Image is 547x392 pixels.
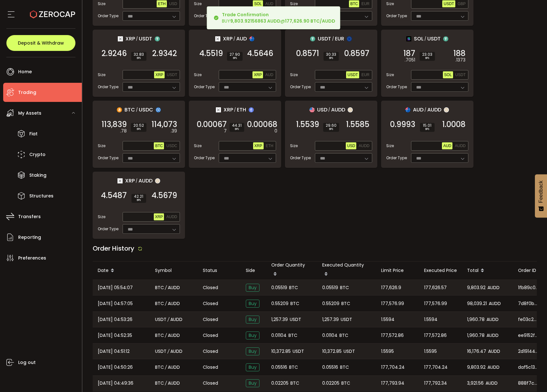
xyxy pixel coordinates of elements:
span: XRP [155,215,163,219]
span: AUDD [166,215,177,219]
span: Buy [246,300,259,308]
img: sol_portfolio.png [406,36,411,41]
button: USD [346,142,356,149]
button: SOL [443,71,453,78]
span: 16,176.47 [467,348,486,355]
span: XRP [125,35,135,43]
span: Trading [18,88,36,97]
span: EUR [335,35,344,43]
span: Home [18,67,32,76]
span: Order Type [386,84,407,90]
span: USDT [455,73,466,77]
em: / [165,332,167,339]
em: / [165,380,167,387]
i: BPS [134,56,144,60]
span: USD [169,2,177,6]
div: Executed Price [419,267,462,274]
span: BTC [155,144,163,148]
span: AUDD [331,106,345,114]
span: Buy [246,284,259,292]
button: XRP [253,142,264,149]
span: 10,372.85 [322,348,342,355]
span: 0.00067 [197,121,227,128]
span: BTC [155,284,164,291]
span: 4.5487 [101,192,127,199]
span: 0.00068 [247,121,277,128]
em: / [165,300,167,307]
button: USDT [166,71,179,78]
span: 30.33 [326,53,336,56]
span: Order Type [290,84,311,90]
span: SOL [254,2,262,6]
em: / [165,284,167,291]
i: BPS [133,127,144,131]
iframe: Chat Widget [471,323,547,392]
img: aud_portfolio.svg [249,36,254,41]
button: Feedback - Show survey [535,174,547,217]
span: 188 [453,50,465,57]
button: ETH [157,0,167,7]
span: [DATE] 05:54:07 [98,284,133,291]
span: 1.5594 [424,316,437,323]
span: XRP [155,73,163,77]
span: [DATE] 04:50:26 [98,364,133,371]
span: Fiat [29,129,38,139]
span: 23.03 [422,53,432,56]
span: AUDD [168,364,180,371]
span: 29.60 [326,124,337,127]
button: USDT [346,71,359,78]
span: 10,372.85 [271,348,291,355]
span: Feedback [538,181,544,203]
span: GBP [458,2,465,6]
span: 9,803.92 [467,364,486,371]
img: usdt_portfolio.svg [155,36,160,41]
span: BTC [288,332,297,339]
button: XRP [154,213,164,220]
span: Size [194,72,202,78]
span: XRP [254,73,262,77]
img: usdc_portfolio.svg [156,107,161,112]
span: 0.9993 [390,121,415,128]
span: 4.5519 [199,50,223,57]
button: XRP [154,71,165,78]
span: SOL [444,73,452,77]
span: Buy [246,316,259,324]
span: Closed [203,364,218,371]
button: BTC [154,142,164,149]
img: xrp_portfolio.png [215,36,220,41]
span: Size [98,214,105,220]
span: 32.83 [134,53,144,56]
span: Closed [203,332,218,339]
span: AUDD [170,348,182,355]
span: Size [386,1,394,7]
em: / [328,107,330,113]
span: USDT [167,73,177,77]
img: aud_portfolio.svg [405,107,410,112]
span: AUDD [489,300,501,307]
i: BPS [326,56,336,60]
em: / [167,348,169,355]
button: EUR [360,0,371,7]
span: 0.55209 [322,300,339,307]
span: 177,572.86 [381,332,404,339]
b: 9,803.92156863 AUDD [230,18,281,24]
span: AUDD [139,177,153,185]
img: eur_portfolio.svg [347,36,352,41]
span: XRP [223,35,232,43]
span: Size [194,1,202,7]
button: GBP [456,0,467,7]
span: USDT [341,316,352,323]
span: 7d8f0b0c-3b72-433f-894e-ee2755e16a17 [518,300,538,307]
button: XRP [252,71,263,78]
span: BTC [290,380,299,387]
span: BTC [124,106,135,114]
span: Size [290,72,298,78]
img: usd_portfolio.svg [309,107,315,112]
span: [DATE] 04:49:36 [98,380,133,387]
img: btc_portfolio.svg [117,107,122,112]
i: BPS [326,127,337,131]
span: 0.8597 [344,50,369,57]
div: BUY @ [222,11,335,24]
button: AUD [264,71,274,78]
span: BTC [339,332,348,339]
